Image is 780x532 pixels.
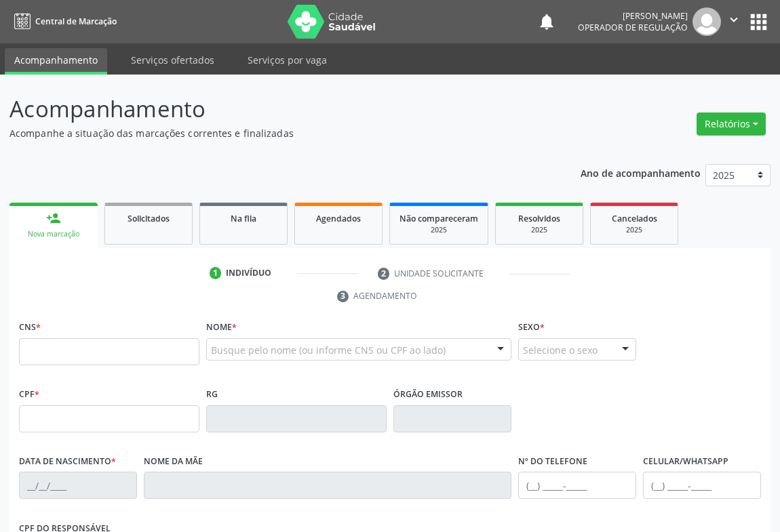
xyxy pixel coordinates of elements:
div: [PERSON_NAME] [578,10,688,22]
p: Acompanhe a situação das marcações correntes e finalizadas [9,126,542,140]
span: Busque pelo nome (ou informe CNS ou CPF ao lado) [211,343,446,357]
div: Indivíduo [226,267,271,279]
span: Solicitados [128,213,170,224]
input: (__) _____-_____ [518,472,636,499]
button: notifications [537,12,556,31]
label: Nome da mãe [144,451,203,472]
span: Central de Marcação [35,16,117,27]
a: Serviços por vaga [238,48,336,72]
span: Cancelados [612,213,657,224]
span: Selecione o sexo [523,343,598,357]
button: apps [747,10,771,34]
p: Acompanhamento [9,92,542,126]
div: person_add [46,211,61,226]
img: img [693,7,721,36]
label: Celular/WhatsApp [643,451,728,472]
label: Sexo [518,317,545,338]
span: Resolvidos [518,213,560,224]
input: __/__/____ [19,472,137,499]
label: Nome [206,317,237,338]
span: Operador de regulação [578,22,688,33]
label: CPF [19,384,39,405]
span: Na fila [231,213,256,224]
i:  [726,12,741,27]
div: 2025 [505,225,573,235]
label: Órgão emissor [393,384,463,405]
button: Relatórios [697,112,766,136]
a: Central de Marcação [9,10,117,33]
span: Não compareceram [399,213,478,224]
div: 1 [210,267,222,279]
p: Ano de acompanhamento [581,164,701,181]
label: CNS [19,317,41,338]
label: RG [206,384,218,405]
input: (__) _____-_____ [643,472,761,499]
div: 2025 [399,225,478,235]
span: Agendados [316,213,361,224]
label: Nº do Telefone [518,451,587,472]
a: Serviços ofertados [121,48,224,72]
a: Acompanhamento [5,48,107,75]
div: Nova marcação [19,229,88,239]
label: Data de nascimento [19,451,116,472]
button:  [721,7,747,36]
div: 2025 [600,225,668,235]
